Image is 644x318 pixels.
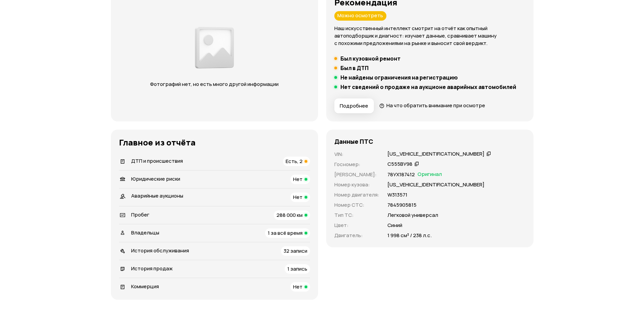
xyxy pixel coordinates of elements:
[340,74,458,81] h5: Не найдены ограничения на регистрацию
[387,222,402,229] p: Синий
[379,102,485,109] a: На что обратить внимание при осмотре
[334,201,379,209] p: Номер СТС :
[334,232,379,239] p: Двигатель :
[287,265,307,272] span: 1 запись
[144,81,285,88] p: Фотографий нет, но есть много другой информации
[131,157,183,164] span: ДТП и происшествия
[193,23,236,72] img: d89e54fb62fcf1f0.png
[340,103,368,109] span: Подробнее
[387,191,407,199] p: W313571
[387,181,484,188] p: [US_VEHICLE_IDENTIFICATION_NUMBER]
[387,151,484,158] div: [US_VEHICLE_IDENTIFICATION_NUMBER]
[293,283,303,290] span: Нет
[119,138,310,147] h3: Главное из отчёта
[334,222,379,229] p: Цвет :
[387,171,415,178] p: 78УХ187412
[334,151,379,158] p: VIN :
[334,181,379,188] p: Номер кузова :
[131,211,149,218] span: Пробег
[286,158,303,165] span: Есть, 2
[334,171,379,178] p: [PERSON_NAME] :
[387,211,438,219] p: Легковой универсал
[277,211,303,219] span: 288 000 км
[131,265,173,272] span: История продаж
[386,102,485,109] span: На что обратить внимание при осмотре
[387,161,412,168] div: С555ВУ98
[131,247,189,254] span: История обслуживания
[334,25,525,47] p: Наш искусственный интеллект смотрит на отчёт как опытный автоподборщик и диагност: изучает данные...
[293,176,303,183] span: Нет
[131,229,159,236] span: Владельцы
[334,191,379,199] p: Номер двигателя :
[387,201,416,209] p: 7845905815
[334,98,374,113] button: Подробнее
[418,171,442,178] span: Оригинал
[131,192,183,199] span: Аварийные аукционы
[334,138,373,145] h4: Данные ПТС
[334,11,386,21] div: Можно осмотреть
[131,175,180,182] span: Юридические риски
[268,229,303,236] span: 1 за всё время
[131,283,159,290] span: Коммерция
[387,232,432,239] p: 1 998 см³ / 238 л.с.
[340,65,368,71] h5: Был в ДТП
[293,194,303,201] span: Нет
[340,84,516,90] h5: Нет сведений о продаже на аукционе аварийных автомобилей
[284,247,307,254] span: 32 записи
[340,55,401,62] h5: Был кузовной ремонт
[334,161,379,168] p: Госномер :
[334,211,379,219] p: Тип ТС :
